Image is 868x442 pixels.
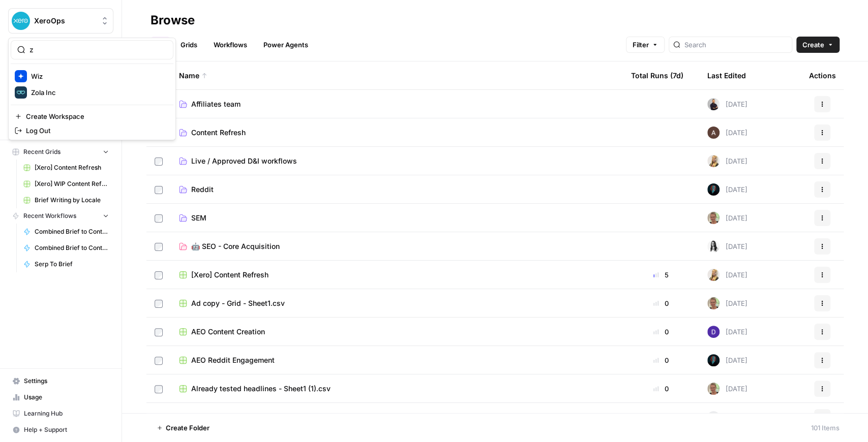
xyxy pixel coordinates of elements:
a: Ad copy - Grid - Sheet1.csv [179,298,615,308]
a: AEO Reddit Engagement [179,355,615,365]
img: ygsh7oolkwauxdw54hskm6m165th [707,155,720,167]
div: [DATE] [707,411,747,423]
a: Workflows [207,37,253,53]
div: [DATE] [707,127,747,139]
a: All [151,37,170,53]
span: Article Content Refresh [191,412,270,422]
a: Article Content Refresh [179,412,615,422]
img: lmunieaapx9c9tryyoi7fiszj507 [707,212,720,224]
button: Create Folder [151,420,216,436]
a: Power Agents [257,37,314,53]
a: [Xero] Content Refresh [19,160,113,176]
span: Filter [633,40,649,50]
img: ilf5qirlu51qf7ak37srxb41cqxu [707,183,720,196]
span: Serp To Brief [35,260,109,269]
img: lmunieaapx9c9tryyoi7fiszj507 [707,297,720,309]
button: Recent Grids [8,144,113,160]
img: ilf5qirlu51qf7ak37srxb41cqxu [707,354,720,366]
a: Usage [8,389,113,405]
div: Last Edited [707,61,746,89]
div: 0 [631,412,691,422]
div: Name [179,61,615,89]
div: [DATE] [707,183,747,196]
a: Brief Writing by Locale [19,192,113,208]
input: Search [684,40,788,50]
span: [Xero] Content Refresh [35,163,109,172]
span: AEO Content Creation [191,327,265,337]
span: [Xero] Content Refresh [191,270,268,280]
span: SEM [191,213,206,223]
a: Combined Brief to Content [19,224,113,240]
input: Search Workspaces [29,45,167,55]
div: Total Runs (7d) [631,61,683,89]
span: Learning Hub [24,409,109,418]
span: Already tested headlines - Sheet1 (1).csv [191,384,331,394]
a: Already tested headlines - Sheet1 (1).csv [179,384,615,394]
a: Content Refresh [179,128,615,138]
a: Settings [8,373,113,389]
span: Create [802,40,824,50]
button: Help + Support [8,422,113,438]
a: Grids [174,37,203,53]
div: [DATE] [707,383,747,395]
div: 0 [631,384,691,394]
div: 5 [631,270,691,280]
span: Reddit [191,184,214,195]
span: Zola Inc [31,87,165,98]
span: Ad copy - Grid - Sheet1.csv [191,298,285,308]
span: 🤖 SEO - Core Acquisition [191,241,280,251]
a: Combined Brief to Content - Reddit Test V2 [19,240,113,256]
span: Recent Workflows [23,211,76,220]
a: SEM [179,213,615,223]
div: [DATE] [707,269,747,281]
div: Actions [809,61,836,89]
img: Zola Inc Logo [15,86,27,99]
img: wtbmvrjo3qvncyiyitl6zoukl9gz [707,127,720,139]
span: Affiliates team [191,99,241,109]
div: [DATE] [707,212,747,224]
a: AEO Content Creation [179,327,615,337]
span: XeroOps [34,16,96,26]
a: Reddit [179,184,615,195]
img: 6clbhjv5t98vtpq4yyt91utag0vy [707,326,720,338]
span: Combined Brief to Content [35,227,109,236]
a: Log Out [11,123,173,138]
img: XeroOps Logo [12,12,30,30]
button: Recent Workflows [8,208,113,224]
div: [DATE] [707,326,747,338]
span: Recent Grids [23,147,61,156]
img: zka6akx770trzh69562he2ydpv4t [707,240,720,252]
span: Content Refresh [191,128,246,138]
div: 0 [631,327,691,337]
span: Usage [24,393,109,402]
div: 0 [631,298,691,308]
a: 🤖 SEO - Core Acquisition [179,241,615,251]
span: Live / Approved D&I workflows [191,156,297,166]
span: Create Workspace [26,111,165,121]
button: Filter [626,37,665,53]
span: Brief Writing by Locale [35,196,109,205]
a: Affiliates team [179,99,615,109]
span: X [711,412,716,422]
span: [Xero] WIP Content Refresh [35,179,109,188]
span: Wiz [31,71,165,81]
img: Wiz Logo [15,70,27,82]
div: [DATE] [707,354,747,366]
span: Settings [24,376,109,386]
a: [Xero] WIP Content Refresh [19,176,113,192]
div: [DATE] [707,98,747,110]
button: Create [796,37,840,53]
a: Create Workspace [11,109,173,123]
span: Create Folder [166,423,209,433]
a: Learning Hub [8,405,113,422]
a: Live / Approved D&I workflows [179,156,615,166]
img: ygsh7oolkwauxdw54hskm6m165th [707,269,720,281]
div: [DATE] [707,155,747,167]
img: lmunieaapx9c9tryyoi7fiszj507 [707,383,720,395]
img: adb8qgdgkw5toack50009nbakl0k [707,98,720,110]
div: [DATE] [707,297,747,309]
div: 0 [631,355,691,365]
div: Workspace: XeroOps [8,38,176,140]
a: Serp To Brief [19,256,113,272]
span: AEO Reddit Engagement [191,355,275,365]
